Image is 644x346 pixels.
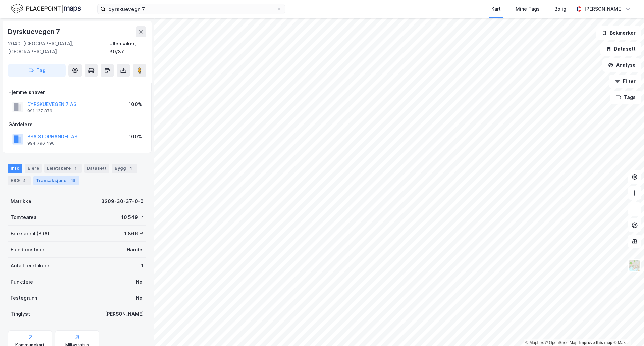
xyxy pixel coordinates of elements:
div: Bygg [112,164,137,173]
div: 3209-30-37-0-0 [101,197,144,205]
div: 1 [127,165,134,172]
button: Datasett [600,42,641,56]
button: Tag [8,64,66,77]
div: Tomteareal [11,213,38,221]
div: Datasett [84,164,109,173]
div: 10 549 ㎡ [121,213,144,221]
div: 1 [141,262,144,270]
button: Bokmerker [596,26,641,40]
div: ESG [8,176,31,185]
div: 16 [70,177,77,184]
div: 100% [129,100,142,108]
div: Tinglyst [11,310,30,318]
div: Info [8,164,22,173]
div: Eiere [25,164,42,173]
div: Bolig [554,5,566,13]
a: Improve this map [579,340,612,345]
div: Handel [127,246,144,254]
div: 991 127 879 [27,108,52,114]
button: Filter [609,75,641,88]
div: Mine Tags [516,5,540,13]
div: 100% [129,133,142,141]
input: Søk på adresse, matrikkel, gårdeiere, leietakere eller personer [106,4,277,14]
a: Mapbox [525,340,544,345]
iframe: Chat Widget [610,314,644,346]
div: Festegrunn [11,294,37,302]
div: [PERSON_NAME] [584,5,623,13]
div: Dyrskuevegen 7 [8,26,61,37]
div: Antall leietakere [11,262,49,270]
div: 994 796 496 [27,141,55,146]
div: Nei [136,278,144,286]
a: OpenStreetMap [545,340,578,345]
div: Gårdeiere [8,120,146,129]
div: 1 866 ㎡ [124,230,144,238]
div: Bruksareal (BRA) [11,230,49,238]
div: 2040, [GEOGRAPHIC_DATA], [GEOGRAPHIC_DATA] [8,40,109,56]
button: Tags [610,91,641,104]
img: Z [628,259,641,272]
div: Leietakere [44,164,82,173]
div: Hjemmelshaver [8,88,146,96]
div: Matrikkel [11,197,33,205]
img: logo.f888ab2527a4732fd821a326f86c7f29.svg [11,3,81,15]
div: Ullensaker, 30/37 [109,40,146,56]
div: Nei [136,294,144,302]
div: Kart [491,5,501,13]
div: Transaksjoner [33,176,79,185]
button: Analyse [602,58,641,72]
div: 4 [21,177,28,184]
div: [PERSON_NAME] [105,310,144,318]
div: Eiendomstype [11,246,44,254]
div: Kontrollprogram for chat [610,314,644,346]
div: 1 [72,165,79,172]
div: Punktleie [11,278,33,286]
